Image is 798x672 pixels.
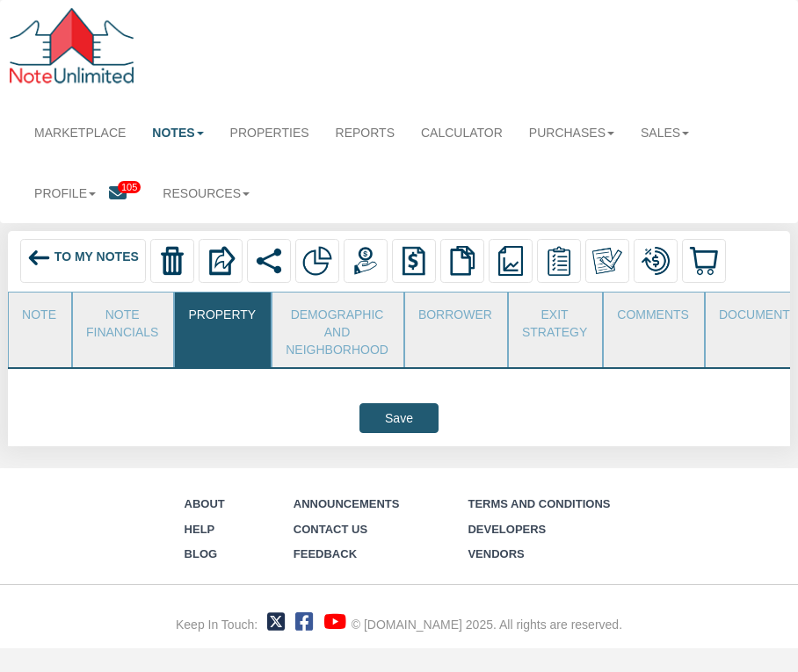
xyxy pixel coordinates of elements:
[109,174,149,215] a: 105
[509,293,600,350] a: Exit Strategy
[544,246,574,276] img: serviceOrders.png
[351,246,381,276] img: payment.png
[352,616,622,633] div: © [DOMAIN_NAME] 2025. All rights are reserved.
[118,181,141,193] span: 105
[447,246,477,276] img: copy.png
[176,616,258,633] div: Keep In Touch:
[302,246,332,276] img: partial.png
[149,174,263,213] a: Resources
[323,113,408,152] a: Reports
[272,293,402,367] a: Demographic and Neighborhood
[468,497,610,510] a: Terms and Conditions
[139,113,216,152] a: Notes
[405,293,505,336] a: Borrower
[206,246,236,276] img: export.svg
[185,547,218,560] a: Blog
[689,246,719,276] img: buy.svg
[73,293,171,350] a: Note Financials
[54,249,139,264] span: To My Notes
[604,293,702,336] a: Comments
[294,497,400,510] a: Announcements
[516,113,628,152] a: Purchases
[21,174,109,213] a: Profile
[254,246,284,276] img: share.svg
[294,547,357,560] a: Feedback
[185,523,215,536] a: Help
[468,523,546,536] a: Developers
[175,293,269,336] a: Property
[399,246,429,276] img: history.png
[628,113,702,152] a: Sales
[217,113,323,152] a: Properties
[641,246,671,276] img: loan_mod.png
[185,497,225,510] a: About
[157,246,187,276] img: trash.png
[21,113,139,152] a: Marketplace
[294,523,367,536] a: Contact Us
[27,246,51,270] img: back_arrow_left_icon.svg
[592,246,622,276] img: make_own.png
[468,547,524,560] a: Vendors
[359,403,439,433] input: Save
[9,293,69,336] a: Note
[408,113,516,152] a: Calculator
[496,246,526,276] img: reports.png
